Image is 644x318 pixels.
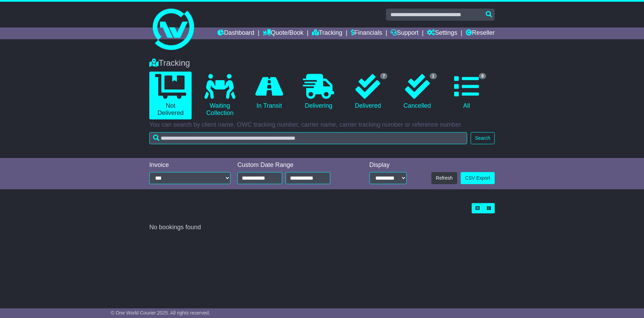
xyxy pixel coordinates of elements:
a: In Transit [248,72,290,112]
a: 8 All [446,72,488,112]
a: Quote/Book [263,28,303,39]
div: Custom Date Range [237,161,348,169]
div: Display [369,161,407,169]
a: Reseller [466,28,495,39]
a: Settings [427,28,457,39]
a: Dashboard [217,28,254,39]
button: Refresh [431,172,457,184]
p: You can search by client name, OWC tracking number, carrier name, carrier tracking number or refe... [149,121,495,129]
span: © One World Courier 2025. All rights reserved. [111,310,210,316]
a: 1 Cancelled [396,72,438,112]
a: Delivering [297,72,340,112]
span: 7 [380,73,387,79]
span: 1 [430,73,437,79]
a: Financials [351,28,382,39]
div: No bookings found [149,224,495,231]
a: Tracking [312,28,342,39]
a: Not Delivered [149,72,192,119]
a: Waiting Collection [198,72,241,119]
div: Tracking [146,58,498,68]
div: Invoice [149,161,230,169]
a: 7 Delivered [347,72,389,112]
button: Search [471,132,495,144]
a: CSV Export [461,172,495,184]
a: Support [390,28,418,39]
span: 8 [479,73,486,79]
